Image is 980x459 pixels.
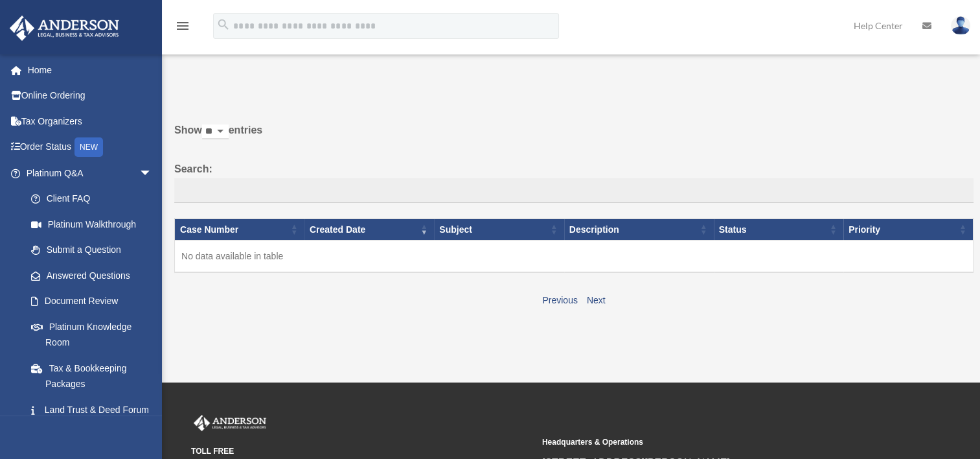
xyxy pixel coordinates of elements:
[9,57,172,83] a: Home
[843,218,974,241] th: Priority: activate to sort column ascending
[587,295,606,305] a: Next
[18,355,165,397] a: Tax & Bookkeeping Packages
[175,218,304,241] th: Case Number: activate to sort column ascending
[18,263,159,288] a: Answered Questions
[9,83,172,109] a: Online Ordering
[216,18,231,32] i: search
[564,218,714,241] th: Description: activate to sort column ascending
[714,218,843,241] th: Status: activate to sort column ascending
[174,160,974,203] label: Search:
[74,137,103,157] div: NEW
[6,16,123,41] img: Anderson Advisors Platinum Portal
[542,295,577,305] a: Previous
[174,121,974,152] label: Show entries
[951,16,970,35] img: User Pic
[9,160,165,186] a: Platinum Q&Aarrow_drop_down
[18,314,165,355] a: Platinum Knowledge Room
[434,218,564,241] th: Subject: activate to sort column ascending
[139,160,165,187] span: arrow_drop_down
[9,108,172,134] a: Tax Organizers
[18,186,165,212] a: Client FAQ
[542,436,884,449] small: Headquarters & Operations
[18,397,165,423] a: Land Trust & Deed Forum
[18,237,165,263] a: Submit a Question
[18,288,165,314] a: Document Review
[9,134,172,161] a: Order StatusNEW
[202,124,229,139] select: Showentries
[304,218,434,241] th: Created Date: activate to sort column ascending
[175,18,190,34] i: menu
[18,211,165,237] a: Platinum Walkthrough
[175,241,974,273] td: No data available in table
[191,445,533,458] small: TOLL FREE
[191,415,269,432] img: Anderson Advisors Platinum Portal
[174,178,974,203] input: Search:
[175,23,190,34] a: menu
